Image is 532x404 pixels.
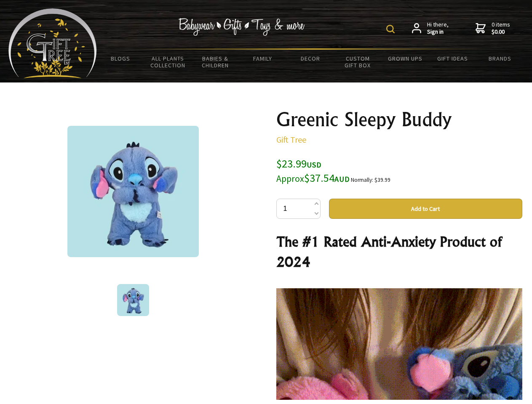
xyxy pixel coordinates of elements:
[239,50,287,67] a: Family
[286,50,334,67] a: Decor
[97,50,144,67] a: BLOGS
[276,173,304,184] small: Approx
[329,199,522,219] button: Add to Cart
[476,50,524,67] a: Brands
[144,50,192,74] a: All Plants Collection
[476,21,510,36] a: 0 items$0.00
[386,25,395,33] img: product search
[276,233,502,270] strong: The #1 Rated Anti-Anxiety Product of 2024
[429,50,476,67] a: Gift Ideas
[381,50,429,67] a: Grown Ups
[276,157,350,185] span: $23.99 $37.54
[67,126,199,257] img: Greenic Sleepy Buddy
[192,50,239,74] a: Babies & Children
[427,28,449,36] strong: Sign in
[179,18,305,36] img: Babywear - Gifts - Toys & more
[117,284,149,316] img: Greenic Sleepy Buddy
[334,50,382,74] a: Custom Gift Box
[427,21,449,36] span: Hi there,
[351,176,390,183] small: Normally: $39.99
[412,21,449,36] a: Hi there,Sign in
[8,8,97,78] img: Babyware - Gifts - Toys and more...
[492,28,510,36] strong: $0.00
[492,21,510,36] span: 0 items
[307,160,321,170] span: USD
[276,134,306,145] a: Gift Tree
[334,174,350,184] span: AUD
[276,109,522,130] h1: Greenic Sleepy Buddy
